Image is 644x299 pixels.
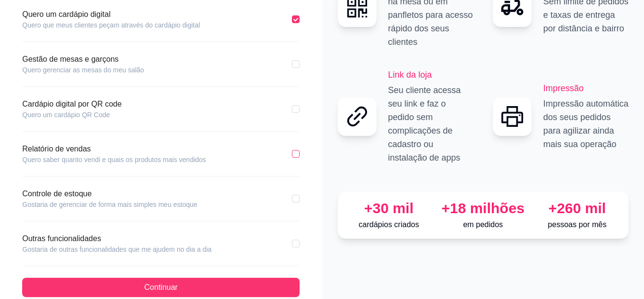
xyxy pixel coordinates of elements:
span: Continuar [145,282,178,293]
article: Outras funcionalidades [22,233,211,245]
p: Impressão automática dos seus pedidos para agilizar ainda mais sua operação [543,97,629,151]
h2: Link da loja [388,68,473,82]
article: Relatório de vendas [22,143,206,155]
p: pessoas por mês [534,219,621,231]
article: Quero um cardápio digital [22,9,200,20]
p: em pedidos [440,219,526,231]
div: +30 mil [346,200,433,217]
article: Controle de estoque [22,188,197,200]
p: Seu cliente acessa seu link e faz o pedido sem complicações de cadastro ou instalação de apps [388,83,473,164]
h2: Impressão [543,82,629,95]
article: Gestão de mesas e garçons [22,54,144,65]
button: Continuar [22,278,300,297]
article: Quero um cardápio QR Code [22,110,121,120]
div: +18 milhões [440,200,526,217]
div: +260 mil [534,200,621,217]
article: Cardápio digital por QR code [22,98,121,110]
article: Gostaria de outras funcionalidades que me ajudem no dia a dia [22,245,211,254]
p: cardápios criados [346,219,433,231]
article: Gostaria de gerenciar de forma mais simples meu estoque [22,200,197,209]
article: Quero saber quanto vendi e quais os produtos mais vendidos [22,155,206,164]
article: Quero gerenciar as mesas do meu salão [22,65,144,75]
article: Quero que meus clientes peçam através do cardápio digital [22,20,200,30]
